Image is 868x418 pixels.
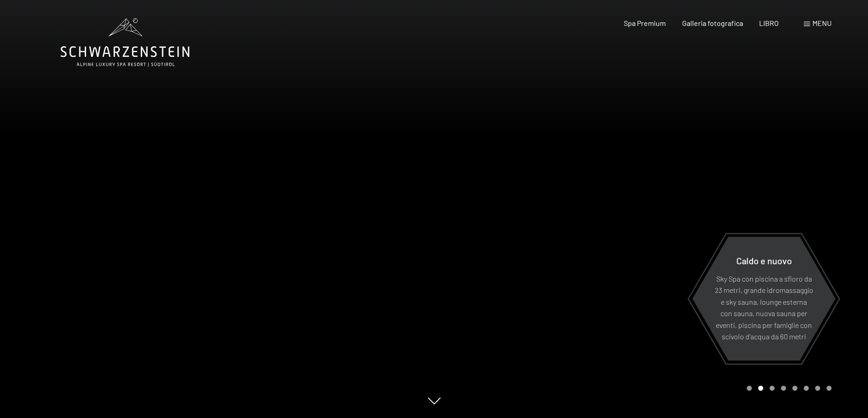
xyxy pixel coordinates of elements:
a: LIBRO [759,19,779,27]
div: Paginazione carosello [744,386,832,391]
div: Pagina 8 della giostra [827,386,832,391]
div: Pagina 6 della giostra [804,386,809,391]
font: menu [812,19,832,27]
a: Spa Premium [624,19,666,27]
div: Pagina 3 della giostra [770,386,775,391]
a: Caldo e nuovo Sky Spa con piscina a sfioro da 23 metri, grande idromassaggio e sky sauna, lounge ... [692,236,836,361]
div: Carosello Pagina 7 [815,386,820,391]
font: Sky Spa con piscina a sfioro da 23 metri, grande idromassaggio e sky sauna, lounge esterna con sa... [715,274,813,341]
div: Pagina Carosello 2 (Diapositiva corrente) [758,386,763,391]
div: Pagina 4 del carosello [781,386,786,391]
font: Caldo e nuovo [736,255,792,266]
a: Galleria fotografica [682,19,743,27]
div: Pagina 5 della giostra [792,386,797,391]
div: Pagina carosello 1 [747,386,752,391]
